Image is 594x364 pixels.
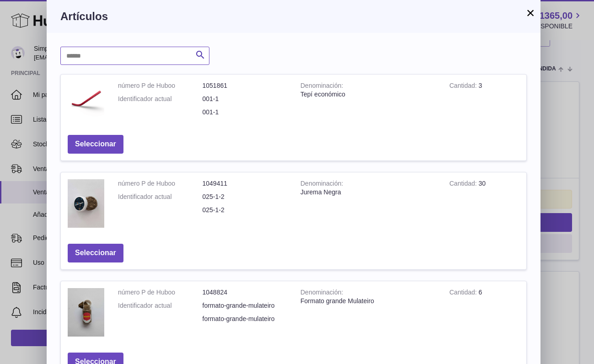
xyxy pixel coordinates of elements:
dt: Identificador actual [118,95,203,103]
img: Jurema Negra [68,179,104,228]
strong: Denominación [300,289,343,298]
img: Formato grande Mulateiro [68,288,104,337]
strong: Denominación [300,180,343,189]
dt: Identificador actual [118,301,203,310]
div: Formato grande Mulateiro [300,297,436,305]
dd: formato-grande-mulateiro [203,315,287,323]
dt: número P de Huboo [118,288,203,297]
dd: 1048824 [203,288,287,297]
button: Seleccionar [68,135,123,154]
td: 6 [443,281,526,346]
strong: Cantidad [450,180,479,189]
td: 30 [443,172,526,237]
dt: Identificador actual [118,193,203,201]
div: Jurema Negra [300,188,436,197]
dd: formato-grande-mulateiro [203,301,287,310]
strong: Cantidad [450,289,479,298]
dt: número P de Huboo [118,179,203,188]
strong: Cantidad [450,82,479,91]
dd: 025-1-2 [203,206,287,214]
dd: 1051861 [203,81,287,90]
dd: 025-1-2 [203,193,287,201]
td: 3 [443,75,526,128]
div: Tepí económico [300,90,436,99]
button: Seleccionar [68,244,123,262]
dd: 1049411 [203,179,287,188]
h3: Artículos [60,9,527,24]
dd: 001-1 [203,108,287,117]
img: Tepí económico [68,81,104,118]
dd: 001-1 [203,95,287,103]
button: × [525,7,536,18]
dt: número P de Huboo [118,81,203,90]
strong: Denominación [300,82,343,91]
